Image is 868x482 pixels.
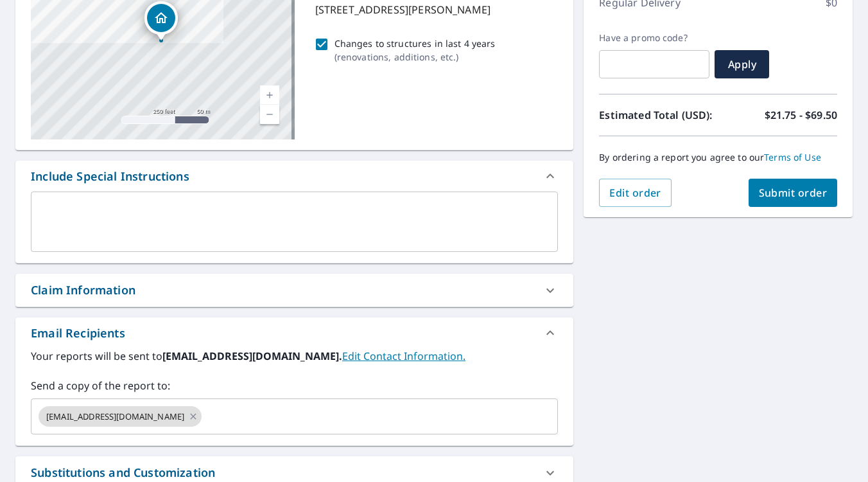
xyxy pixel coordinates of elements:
button: Submit order [749,179,838,207]
p: Changes to structures in last 4 years [334,37,496,50]
label: Have a promo code? [599,32,709,44]
a: Current Level 17, Zoom In [260,85,279,105]
p: [STREET_ADDRESS][PERSON_NAME] [315,2,553,17]
span: [EMAIL_ADDRESS][DOMAIN_NAME] [39,411,192,423]
span: Apply [725,57,759,71]
a: Terms of Use [764,151,821,163]
p: $21.75 - $69.50 [765,107,837,123]
div: [EMAIL_ADDRESS][DOMAIN_NAME] [39,406,202,427]
span: Edit order [609,186,661,200]
button: Edit order [599,179,672,207]
a: EditContactInfo [342,349,465,363]
div: Include Special Instructions [31,168,189,185]
a: Current Level 17, Zoom Out [260,105,279,124]
label: Your reports will be sent to [31,348,558,364]
div: Dropped pin, building 1, Residential property, 14534 Bisbee Ct Woodbridge, VA 22193 [144,1,178,41]
p: By ordering a report you agree to our [599,152,837,163]
div: Claim Information [15,274,573,307]
p: ( renovations, additions, etc. ) [334,50,496,64]
b: [EMAIL_ADDRESS][DOMAIN_NAME]. [162,349,342,363]
button: Apply [715,50,769,78]
span: Submit order [759,186,828,200]
div: Include Special Instructions [15,161,573,192]
div: Substitutions and Customization [31,464,215,481]
p: Estimated Total (USD): [599,107,718,123]
div: Email Recipients [31,325,125,342]
div: Claim Information [31,281,135,299]
div: Email Recipients [15,317,573,348]
label: Send a copy of the report to: [31,378,558,393]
